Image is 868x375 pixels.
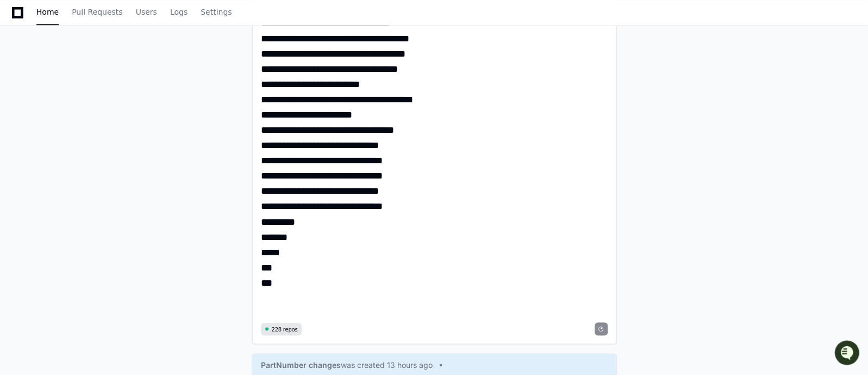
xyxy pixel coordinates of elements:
[11,11,33,33] img: PlayerZero
[72,9,122,15] span: Pull Requests
[77,114,132,122] a: Powered byPylon
[108,114,132,122] span: Pylon
[261,359,341,370] span: PartNumber changes
[11,44,198,61] div: Welcome
[185,84,198,97] button: Start new chat
[136,9,157,15] span: Users
[261,359,608,370] a: PartNumber changeswas created 13 hours ago
[170,9,188,15] span: Logs
[37,92,158,101] div: We're offline, but we'll be back soon!
[833,339,863,368] iframe: Open customer support
[36,9,59,15] span: Home
[272,325,298,333] span: 228 repos
[201,9,232,15] span: Settings
[341,359,433,370] span: was created 13 hours ago
[11,81,30,101] img: 1756235613930-3d25f9e4-fa56-45dd-b3ad-e072dfbd1548
[37,81,178,92] div: Start new chat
